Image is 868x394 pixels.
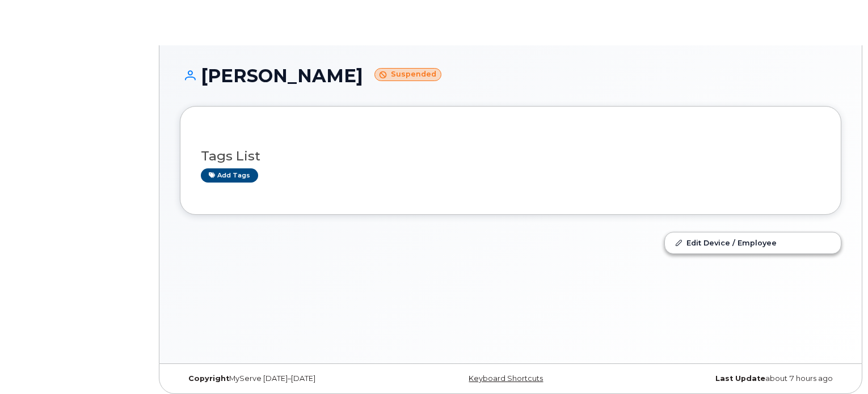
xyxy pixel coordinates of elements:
[201,149,820,163] h3: Tags List
[621,374,841,383] div: about 7 hours ago
[469,374,543,383] a: Keyboard Shortcuts
[665,232,841,253] a: Edit Device / Employee
[180,66,841,86] h1: [PERSON_NAME]
[201,168,258,183] a: Add tags
[374,68,441,81] small: Suspended
[188,374,229,383] strong: Copyright
[180,374,401,383] div: MyServe [DATE]–[DATE]
[715,374,765,383] strong: Last Update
